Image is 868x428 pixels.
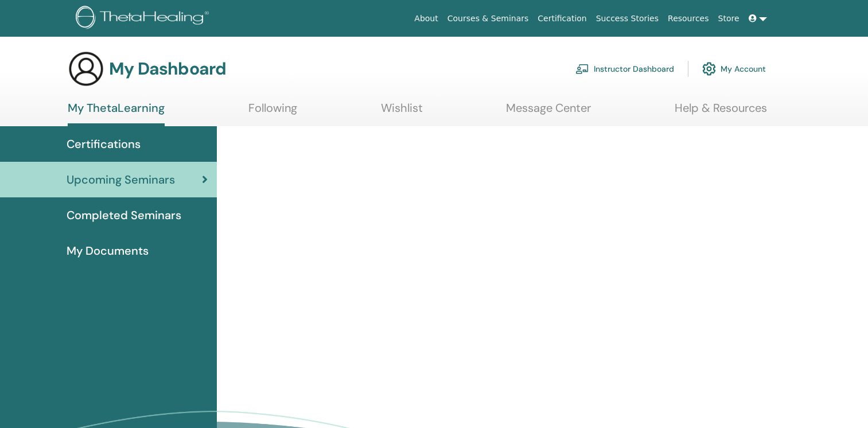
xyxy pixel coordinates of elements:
a: Courses & Seminars [443,8,534,29]
img: chalkboard-teacher.svg [575,64,589,74]
a: Wishlist [381,101,423,123]
img: cog.svg [702,59,716,79]
a: Success Stories [591,8,663,29]
img: logo.png [76,6,213,32]
h3: My Dashboard [109,59,226,79]
a: Message Center [506,101,591,123]
span: Certifications [67,135,141,153]
a: Following [248,101,297,123]
a: Help & Resources [675,101,767,123]
a: Store [714,8,744,29]
a: My ThetaLearning [68,101,165,126]
a: Certification [533,8,591,29]
a: My Account [702,56,766,81]
a: Resources [663,8,714,29]
span: Upcoming Seminars [67,171,175,188]
span: Completed Seminars [67,207,181,224]
img: generic-user-icon.jpg [68,50,104,87]
a: About [410,8,442,29]
a: Instructor Dashboard [575,56,674,81]
span: My Documents [67,242,149,259]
